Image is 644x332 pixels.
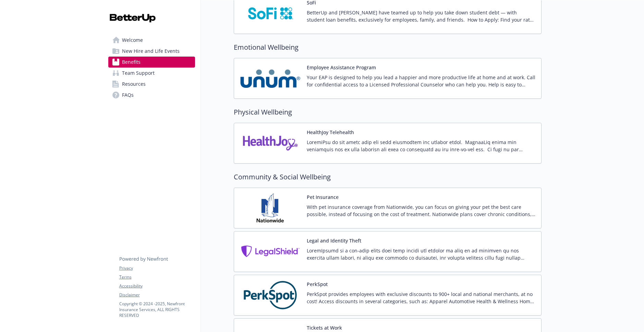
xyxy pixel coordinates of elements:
[307,74,536,88] p: Your EAP is designed to help you lead a happier and more productive life at home and at work. Cal...
[307,9,536,23] p: BetterUp and [PERSON_NAME] have teamed up to help you take down student debt — with student loan ...
[240,281,301,310] img: PerkSpot carrier logo
[108,46,195,57] a: New Hire and Life Events
[108,57,195,68] a: Benefits
[119,292,195,298] a: Disclaimer
[307,247,536,261] p: LoremIpsumd si a con-adip elits doei temp incidi utl etdolor ma aliq en ad minimven qu nos exerci...
[240,193,301,223] img: Nationwide Pet Insurance carrier logo
[234,42,542,52] h2: Emotional Wellbeing
[234,107,542,117] h2: Physical Wellbeing
[307,281,328,288] button: PerkSpot
[122,57,141,68] span: Benefits
[307,324,342,331] button: Tickets at Work
[122,90,134,100] span: FAQs
[307,203,536,218] p: With pet insurance coverage from Nationwide, you can focus on giving your pet the best care possi...
[307,290,536,305] p: PerkSpot provides employees with exclusive discounts to 900+ local and national merchants, at no ...
[119,265,195,271] a: Privacy
[240,237,301,266] img: Legal Shield carrier logo
[119,283,195,289] a: Accessibility
[122,46,180,57] span: New Hire and Life Events
[234,172,542,182] h2: Community & Social Wellbeing
[108,79,195,90] a: Resources
[307,139,536,153] p: LoremiPsu do sit ametc adip eli sedd eiusmodtem inc utlabor etdol. MagnaaLiq enima min veniamquis...
[119,274,195,280] a: Terms
[108,35,195,46] a: Welcome
[122,35,143,46] span: Welcome
[307,64,376,71] button: Employee Assistance Program
[108,68,195,79] a: Team Support
[240,64,301,93] img: UNUM carrier logo
[307,129,354,136] button: HealthJoy Telehealth
[122,68,155,79] span: Team Support
[108,90,195,100] a: FAQs
[307,237,361,244] button: Legal and Identity Theft
[122,79,146,90] span: Resources
[240,129,301,158] img: HealthJoy, LLC carrier logo
[307,193,339,201] button: Pet Insurance
[119,301,195,318] p: Copyright © 2024 - 2025 , Newfront Insurance Services, ALL RIGHTS RESERVED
